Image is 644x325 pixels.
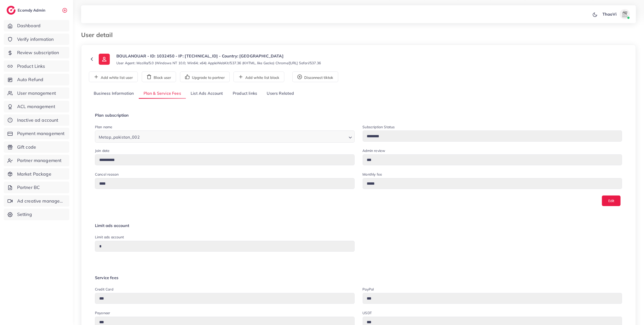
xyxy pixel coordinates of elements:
a: logoEcomdy Admin [7,6,47,15]
input: Search for option [141,132,347,141]
a: Verify information [4,34,69,45]
span: Dashboard [17,22,41,29]
span: Partner BC [17,184,40,191]
span: Partner management [17,157,62,164]
span: Market Package [17,171,51,177]
a: Business Information [89,88,139,99]
a: Dashboard [4,20,69,31]
label: Subscription Status [363,124,395,129]
p: ThaoVi [602,11,617,17]
span: Inactive ad account [17,117,58,123]
button: Disconnect tiktok [292,72,338,82]
a: Inactive ad account [4,114,69,126]
span: ACL management [17,103,55,110]
label: Payoneer [95,310,110,315]
label: PayPal [363,287,374,292]
a: Partner management [4,155,69,166]
a: Product links [228,88,262,99]
label: USDT [363,310,372,315]
a: Partner BC [4,182,69,193]
a: Review subscription [4,47,69,58]
a: Setting [4,209,69,220]
p: BOULANOUAR - ID: 1032450 - IP: [TECHNICAL_ID] - Country: [GEOGRAPHIC_DATA] [116,53,321,59]
span: Auto Refund [17,76,44,83]
h4: Service fees [95,275,622,280]
a: Market Package [4,168,69,180]
label: Plan name [95,124,112,129]
h4: Limit ads account [95,223,622,228]
a: Product Links [4,60,69,72]
small: User Agent: Mozilla/5.0 (Windows NT 10.0; Win64; x64) AppleWebKit/537.36 (KHTML, like Gecko) Chro... [116,60,321,66]
a: Users Related [262,88,299,99]
a: List Ads Account [186,88,228,99]
div: Search for option [95,131,355,142]
h2: Ecomdy Admin [18,8,47,13]
img: logo [7,6,16,15]
label: Limit ads account [95,235,124,240]
img: ic-user-info.36bf1079.svg [99,54,110,65]
a: Auto Refund [4,74,69,85]
button: Upgrade to partner [180,72,230,82]
button: Add white list user [89,72,138,82]
span: Payment management [17,130,65,137]
span: Gift code [17,144,36,150]
button: Add white list block [233,72,284,82]
a: Plan & Service Fees [139,88,186,99]
span: Product Links [17,63,45,70]
span: Metap_pakistan_002 [98,134,141,141]
a: ThaoViavatar [600,9,632,19]
a: Ad creative management [4,195,69,207]
img: avatar [620,9,630,19]
label: Admin review [363,148,385,153]
label: Join date [95,148,110,153]
span: User management [17,90,56,96]
a: Gift code [4,141,69,153]
a: Payment management [4,128,69,139]
span: Setting [17,211,32,218]
span: Review subscription [17,49,59,56]
button: Edit [602,196,621,206]
label: Monthly fee [363,172,382,177]
label: Credit card [95,287,113,292]
label: Cancel reason [95,172,119,177]
a: ACL management [4,101,69,112]
h4: Plan subscription [95,113,622,118]
span: Verify information [17,36,54,43]
span: Ad creative management [17,198,65,204]
a: User management [4,87,69,99]
button: Block user [142,72,176,82]
h3: User detail [81,31,117,39]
